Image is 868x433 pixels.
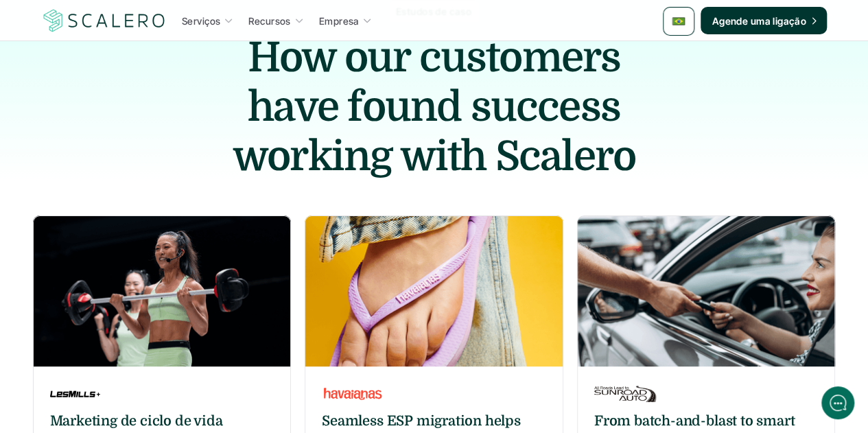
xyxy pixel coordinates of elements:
[21,67,254,89] h1: Hi! Welcome to [GEOGRAPHIC_DATA].
[319,14,359,28] p: Empresa
[115,344,174,353] span: We run on Gist
[41,8,167,33] a: Scalero company logotype
[211,33,657,181] h1: How our customers have found success working with Scalero
[672,14,685,28] img: 🇧🇷
[248,14,290,28] p: Recursos
[41,8,167,34] img: Scalero company logotype
[712,14,806,28] p: Agende uma ligação
[21,182,253,209] button: New conversation
[182,14,220,28] p: Serviços
[21,91,254,157] h2: Let us know if we can help with lifecycle marketing.
[89,190,165,201] span: New conversation
[821,386,854,419] iframe: gist-messenger-bubble-iframe
[701,7,827,34] a: Agende uma ligação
